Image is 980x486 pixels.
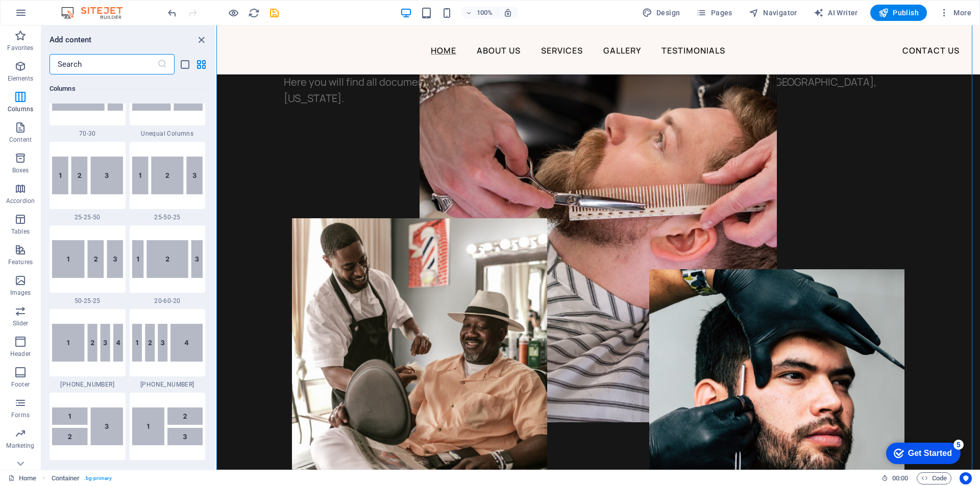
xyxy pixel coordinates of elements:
p: Boxes [12,166,29,174]
p: Images [10,289,31,297]
img: Editor Logo [59,7,135,19]
button: Click here to leave preview mode and continue editing [227,7,239,19]
span: Design [642,8,680,18]
img: 50-25-25.svg [52,240,123,278]
span: . bg-primary [84,472,112,484]
span: Unequal Columns [130,130,206,138]
i: Save (Ctrl+S) [268,7,280,19]
a: Click to cancel selection. Double-click to open Pages [8,472,36,484]
img: 25-50-25.svg [132,157,203,194]
img: 20-60-20.svg [132,240,203,278]
button: Usercentrics [960,472,972,484]
i: Undo: Delete elements (Ctrl+Z) [166,7,178,19]
span: 50-25-25 [50,297,126,305]
span: Click to select. Double-click to edit [52,472,80,484]
button: grid-view [195,58,207,70]
p: Features [8,258,33,266]
img: 16-16-16-50.svg [132,324,203,362]
div: 25-25-50 [50,142,126,221]
h6: Add content [50,34,92,46]
div: 25-50-25 [130,142,206,221]
p: Elements [8,74,34,83]
span: Code [921,472,947,484]
span: More [939,8,971,18]
img: Grid2-1.svg [52,407,123,445]
img: Grid1-2.svg [132,407,203,445]
p: Tables [11,227,30,236]
span: [PHONE_NUMBER] [130,380,206,389]
button: Publish [870,5,927,21]
input: Search [50,54,157,74]
h6: Columns [50,83,205,95]
p: Accordion [6,197,35,205]
p: Columns [8,105,33,113]
button: close panel [195,34,207,46]
span: [PHONE_NUMBER] [50,380,126,389]
button: Pages [692,5,736,21]
p: Favorites [7,44,33,52]
nav: breadcrumb [52,472,112,484]
button: Navigator [745,5,801,21]
div: Get Started 5 items remaining, 0% complete [8,5,83,27]
div: [PHONE_NUMBER] [50,309,126,389]
p: Marketing [6,442,34,450]
span: 25-50-25 [130,213,206,221]
div: 20-60-20 [130,225,206,305]
img: 50-16-16-16.svg [52,324,123,362]
p: Header [10,350,31,358]
i: Reload page [248,7,260,19]
button: AI Writer [810,5,862,21]
button: Code [917,472,951,484]
i: On resize automatically adjust zoom level to fit chosen device. [503,8,512,17]
p: Footer [11,380,30,389]
div: 5 [76,2,86,12]
button: undo [166,7,178,19]
span: : [899,474,901,482]
span: 70-30 [50,130,126,138]
button: list-view [179,58,191,70]
span: Pages [696,8,732,18]
button: Design [638,5,684,21]
p: Content [9,136,32,144]
span: 25-25-50 [50,213,126,221]
span: Navigator [749,8,797,18]
div: [PHONE_NUMBER] [130,309,206,389]
div: 50-25-25 [50,225,126,305]
p: Forms [11,411,30,419]
button: 100% [461,7,498,19]
h6: Session time [881,472,909,484]
button: More [935,5,975,21]
span: Publish [878,8,919,18]
span: 20-60-20 [130,297,206,305]
img: 25-25-50.svg [52,157,123,194]
h6: 100% [477,7,493,19]
span: AI Writer [814,8,858,18]
button: save [268,7,280,19]
span: 00 00 [892,472,908,484]
button: reload [248,7,260,19]
div: Get Started [30,11,74,20]
p: Slider [13,319,29,327]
